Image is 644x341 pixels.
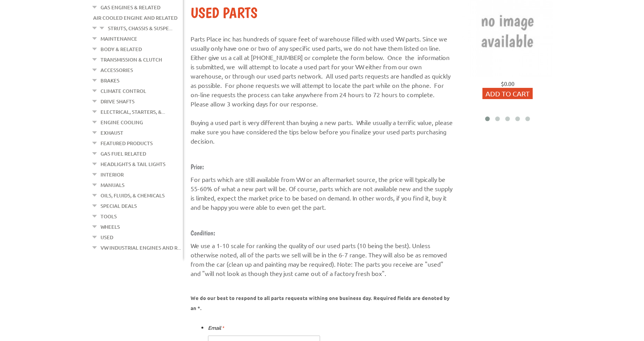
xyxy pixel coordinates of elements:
a: Climate Control [101,86,146,96]
a: VW Industrial Engines and R... [101,243,181,253]
span: $0.00 [501,80,515,87]
a: Gas Fuel Related [101,149,146,159]
h3: Price: [191,163,453,171]
a: Exhaust [101,128,123,138]
button: Add to Cart [482,88,533,99]
a: Wheels [101,222,120,232]
h1: Used Parts [191,4,453,22]
a: Maintenance [101,34,137,44]
a: Tools [101,211,117,221]
a: Gas Engines & Related [101,2,160,12]
a: Accessories [101,65,133,75]
a: Oils, Fluids, & Chemicals [101,190,165,200]
span: Buying a used part is very different than buying a new parts. While usually a terrific value, ple... [191,118,453,145]
a: Electrical, Starters, &... [101,107,165,117]
a: Transmission & Clutch [101,55,162,65]
a: Struts, Chassis & Suspe... [108,23,172,33]
span: For parts which are still available from VW or an aftermarket source, the price will typically be... [191,175,452,211]
a: Body & Related [101,44,142,54]
span: Parts Place inc has hundreds of square feet of warehouse filled with used VW parts. Since we usua... [191,35,450,108]
a: Brakes [101,75,119,86]
a: Interior [101,170,124,180]
label: Email [208,324,224,333]
a: Drive Shafts [101,96,135,106]
a: Engine Cooling [101,117,143,127]
a: Special Deals [101,201,137,211]
a: Manuals [101,180,124,190]
span: We use a 1-10 scale for ranking the quality of our used parts (10 being the best). Unless otherwi... [191,242,447,277]
a: Used [101,232,113,242]
a: Air Cooled Engine and Related [93,13,177,23]
a: Featured Products [101,138,153,148]
h3: Condition: [191,229,453,237]
a: Headlights & Tail Lights [101,159,165,169]
strong: We do our best to respond to all parts requests withing one business day. Required fields are den... [191,295,450,311]
span: Add to Cart [486,89,530,98]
